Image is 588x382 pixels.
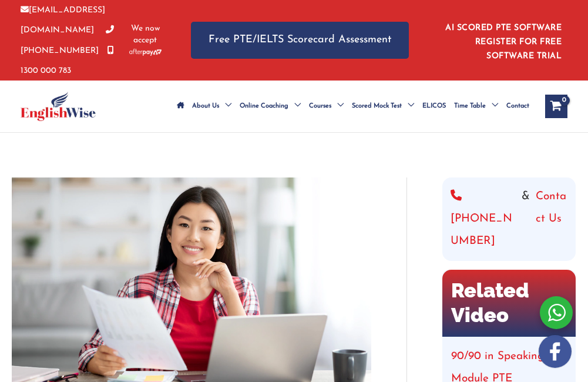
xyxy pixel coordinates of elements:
nav: Site Navigation: Main Menu [173,86,533,127]
span: Scored Mock Test [352,86,402,127]
a: Contact [502,86,533,127]
h2: Related Video [442,270,576,337]
a: Scored Mock TestMenu Toggle [348,86,418,127]
span: ELICOS [422,86,446,127]
span: Contact [506,86,529,127]
a: Free PTE/IELTS Scorecard Assessment [191,22,409,59]
span: Courses [309,86,331,127]
a: About UsMenu Toggle [188,86,236,127]
span: Menu Toggle [402,86,414,127]
a: Online CoachingMenu Toggle [236,86,305,127]
span: Time Table [454,86,486,127]
span: Menu Toggle [288,86,301,127]
a: [EMAIL_ADDRESS][DOMAIN_NAME] [21,6,105,35]
span: We now accept [129,23,162,46]
a: ELICOS [418,86,450,127]
img: cropped-ew-logo [21,92,96,121]
span: About Us [192,86,219,127]
aside: Header Widget 1 [432,14,567,66]
a: CoursesMenu Toggle [305,86,348,127]
span: Menu Toggle [486,86,498,127]
a: View Shopping Cart, empty [545,95,567,118]
a: [PHONE_NUMBER] [451,186,516,253]
a: [PHONE_NUMBER] [21,26,114,55]
div: & [451,186,567,253]
img: white-facebook.png [539,335,572,368]
a: 1300 000 783 [21,46,114,75]
img: Afterpay-Logo [129,49,162,55]
span: Menu Toggle [331,86,344,127]
a: AI SCORED PTE SOFTWARE REGISTER FOR FREE SOFTWARE TRIAL [445,24,562,61]
span: Online Coaching [240,86,288,127]
a: Time TableMenu Toggle [450,86,502,127]
a: Contact Us [536,186,567,253]
span: Menu Toggle [219,86,231,127]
